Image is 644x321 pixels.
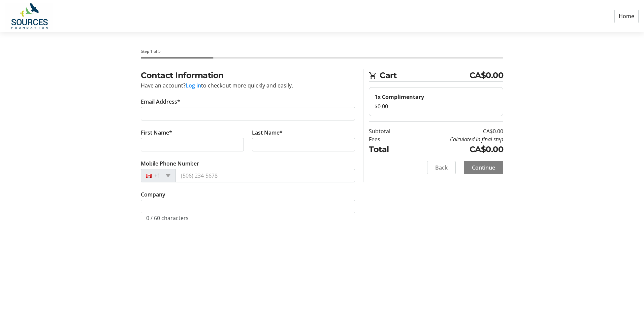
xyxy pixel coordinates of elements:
td: Subtotal [369,127,408,135]
div: Have an account? to checkout more quickly and easily. [141,81,355,90]
label: Email Address* [141,98,180,106]
div: $0.00 [375,102,497,110]
a: Home [614,10,639,23]
label: Company [141,190,165,199]
img: Sources Foundation's Logo [5,3,53,30]
h2: Contact Information [141,69,355,81]
strong: 1x Complimentary [375,93,424,101]
td: CA$0.00 [408,127,503,135]
span: Cart [380,69,470,81]
td: Fees [369,135,408,143]
button: Continue [464,161,503,174]
label: First Name* [141,129,172,137]
button: Back [427,161,456,174]
span: Back [435,164,448,172]
td: CA$0.00 [408,143,503,155]
label: Mobile Phone Number [141,159,199,168]
td: Total [369,143,408,155]
button: Log in [186,81,201,90]
span: CA$0.00 [470,69,504,81]
input: (506) 234-5678 [175,169,355,182]
label: Last Name* [252,129,283,137]
div: Step 1 of 5 [141,48,503,55]
tr-character-limit: 0 / 60 characters [146,214,189,222]
td: Calculated in final step [408,135,503,143]
span: Continue [472,164,495,172]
